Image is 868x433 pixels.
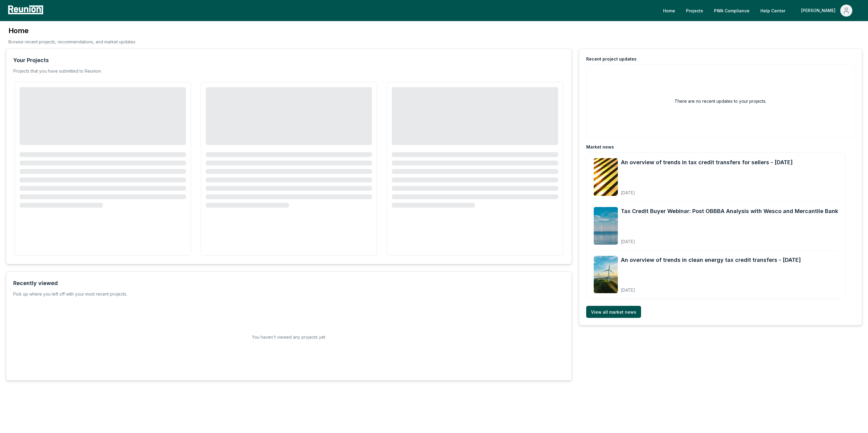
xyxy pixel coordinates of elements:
[801,5,838,17] div: [PERSON_NAME]
[796,5,857,17] button: [PERSON_NAME]
[681,5,708,17] a: Projects
[621,185,793,196] div: [DATE]
[756,5,790,17] a: Help Center
[13,68,102,74] p: Projects that you have submitted to Reunion.
[621,158,793,167] a: An overview of trends in tax credit transfers for sellers - [DATE]
[586,56,637,62] div: Recent project updates
[586,306,641,318] a: View all market news
[621,256,801,264] a: An overview of trends in clean energy tax credit transfers - [DATE]
[252,334,326,340] h2: You haven't viewed any projects yet.
[621,283,801,293] div: [DATE]
[658,5,862,17] nav: Main
[594,207,618,245] img: Tax Credit Buyer Webinar: Post OBBBA Analysis with Wesco and Mercantile Bank
[621,207,838,215] a: Tax Credit Buyer Webinar: Post OBBBA Analysis with Wesco and Mercantile Bank
[13,291,127,297] div: Pick up where you left off with your most recent projects.
[709,5,754,17] a: PWA Compliance
[586,144,614,150] div: Market news
[621,234,838,245] div: [DATE]
[8,26,136,36] h3: Home
[658,5,680,17] a: Home
[13,279,58,287] div: Recently viewed
[8,39,136,45] p: Browse recent projects, recommendations, and market updates.
[13,56,49,64] div: Your Projects
[594,158,618,196] img: An overview of trends in tax credit transfers for sellers - September 2025
[594,256,618,293] img: An overview of trends in clean energy tax credit transfers - August 2025
[675,98,766,104] h2: There are no recent updates to your projects.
